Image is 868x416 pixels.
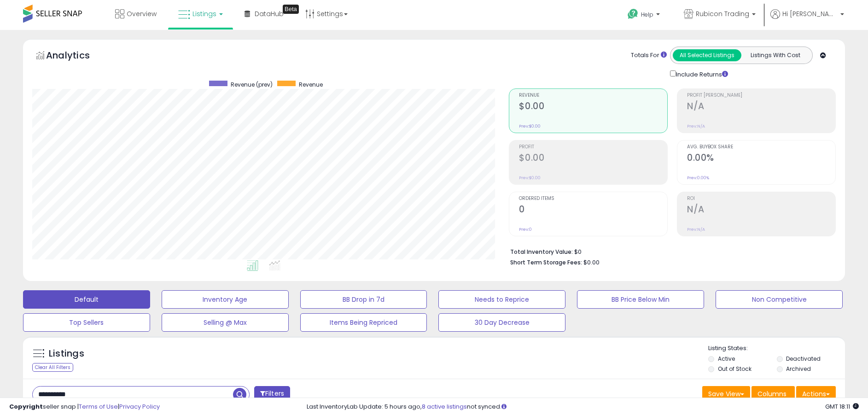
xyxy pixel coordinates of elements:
button: Filters [254,386,290,402]
span: Revenue [519,93,667,98]
span: Help [641,11,653,18]
div: Tooltip anchor [283,5,299,14]
p: Listing States: [708,344,845,353]
button: Inventory Age [162,290,289,309]
small: Prev: N/A [687,227,705,232]
h5: Analytics [46,49,108,64]
button: BB Price Below Min [577,290,704,309]
span: DataHub [255,9,284,18]
button: Selling @ Max [162,313,289,332]
span: Hi [PERSON_NAME] [782,9,838,18]
div: seller snap | | [9,403,160,411]
label: Active [718,355,735,363]
div: Totals For [631,51,667,60]
span: Overview [127,9,157,18]
b: Total Inventory Value: [510,248,573,256]
button: Listings With Cost [741,49,810,61]
span: 2025-09-12 18:11 GMT [825,402,859,411]
h5: Listings [49,347,84,360]
h2: N/A [687,204,835,217]
span: Avg. Buybox Share [687,145,835,150]
a: Terms of Use [79,402,118,411]
small: Prev: N/A [687,123,705,129]
button: Top Sellers [23,313,150,332]
span: Profit [PERSON_NAME] [687,93,835,98]
span: Revenue [299,81,323,88]
a: Help [620,1,669,30]
button: Needs to Reprice [438,290,565,309]
span: $0.00 [583,258,600,267]
a: Privacy Policy [119,402,160,411]
button: 30 Day Decrease [438,313,565,332]
a: 8 active listings [422,402,467,411]
i: Get Help [627,8,639,20]
button: Default [23,290,150,309]
button: Columns [751,386,795,402]
button: Save View [702,386,750,402]
small: Prev: 0.00% [687,175,709,181]
button: Items Being Repriced [300,313,427,332]
label: Archived [786,365,811,373]
a: Hi [PERSON_NAME] [770,9,844,30]
div: Clear All Filters [32,363,73,372]
h2: 0.00% [687,152,835,165]
button: Non Competitive [716,290,843,309]
small: Prev: 0 [519,227,532,232]
h2: $0.00 [519,152,667,165]
span: Profit [519,145,667,150]
span: Listings [192,9,216,18]
button: All Selected Listings [673,49,741,61]
span: Revenue (prev) [231,81,273,88]
button: Actions [796,386,836,402]
span: ROI [687,196,835,201]
h2: N/A [687,101,835,113]
div: Last InventoryLab Update: 5 hours ago, not synced. [307,403,859,411]
label: Out of Stock [718,365,751,373]
h2: $0.00 [519,101,667,113]
div: Include Returns [663,69,739,79]
label: Deactivated [786,355,821,363]
span: Columns [757,389,786,398]
span: Rubicon Trading [696,9,749,18]
button: BB Drop in 7d [300,290,427,309]
small: Prev: $0.00 [519,123,541,129]
span: Ordered Items [519,196,667,201]
b: Short Term Storage Fees: [510,258,582,266]
strong: Copyright [9,402,43,411]
small: Prev: $0.00 [519,175,541,181]
h2: 0 [519,204,667,217]
li: $0 [510,246,829,257]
